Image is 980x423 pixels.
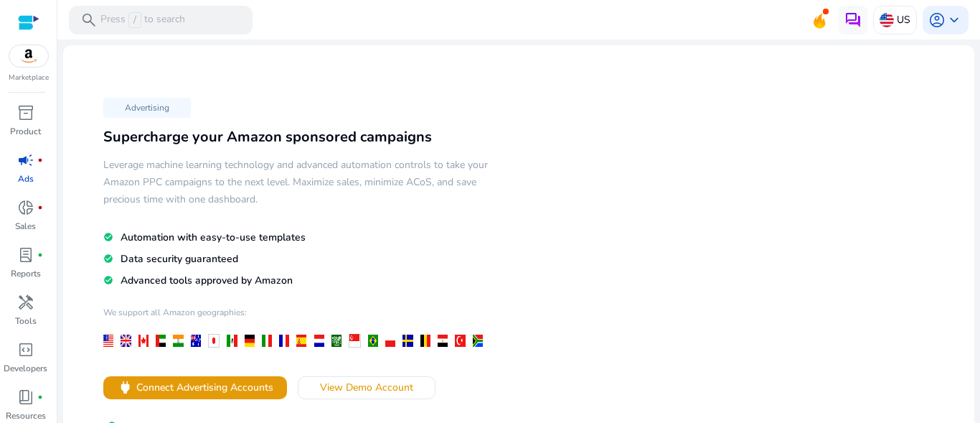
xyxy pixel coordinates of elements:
[880,13,894,27] img: us.svg
[17,104,34,121] span: inventory_2
[9,73,49,83] p: Marketplace
[17,294,34,311] span: handyman
[15,220,36,233] p: Sales
[117,379,133,396] span: power
[17,152,34,169] span: campaign
[103,274,113,287] mat-icon: check_circle
[928,11,946,29] span: account_circle
[15,315,37,327] p: Tools
[11,267,41,280] p: Reports
[946,11,963,29] span: keyboard_arrow_down
[17,341,34,358] span: code_blocks
[121,252,238,266] span: Data security guaranteed
[37,157,43,163] span: fiber_manual_record
[103,307,490,329] h4: We support all Amazon geographies:
[17,389,34,406] span: book_4
[4,362,47,375] p: Developers
[6,409,46,422] p: Resources
[897,7,910,32] p: US
[10,125,41,138] p: Product
[103,253,113,265] mat-icon: check_circle
[37,252,43,258] span: fiber_manual_record
[18,172,34,185] p: Ads
[103,157,490,208] h5: Leverage machine learning technology and advanced automation controls to take your Amazon PPC cam...
[37,394,43,400] span: fiber_manual_record
[136,380,273,395] span: Connect Advertising Accounts
[9,45,48,67] img: amazon.svg
[17,246,34,264] span: lab_profile
[80,11,98,29] span: search
[320,380,413,395] span: View Demo Account
[121,231,306,244] span: Automation with easy-to-use templates
[128,12,141,28] span: /
[17,199,34,216] span: donut_small
[298,376,435,399] button: View Demo Account
[121,274,293,287] span: Advanced tools approved by Amazon
[100,12,185,28] p: Press to search
[37,205,43,210] span: fiber_manual_record
[103,376,287,399] button: powerConnect Advertising Accounts
[103,129,490,146] h3: Supercharge your Amazon sponsored campaigns
[103,98,191,118] p: Advertising
[103,231,113,243] mat-icon: check_circle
